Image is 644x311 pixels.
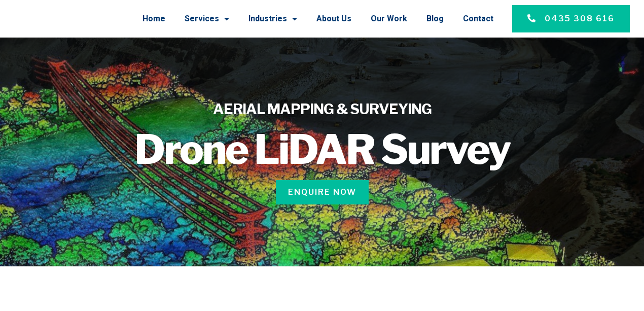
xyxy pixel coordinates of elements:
a: Enquire Now [276,180,369,204]
span: Enquire Now [288,186,356,198]
h4: AERIAL MAPPING & SURVEYING [21,99,623,119]
nav: Menu [113,6,493,32]
a: Our Work [371,6,407,32]
a: Services [185,6,229,32]
span: 0435 308 616 [545,13,615,25]
img: Final-Logo copy [12,9,103,29]
a: Industries [248,6,297,32]
a: Home [142,6,165,32]
h1: Drone LiDAR Survey [21,129,623,170]
a: 0435 308 616 [512,5,630,32]
a: Blog [426,6,444,32]
a: Contact [463,6,493,32]
a: About Us [316,6,351,32]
